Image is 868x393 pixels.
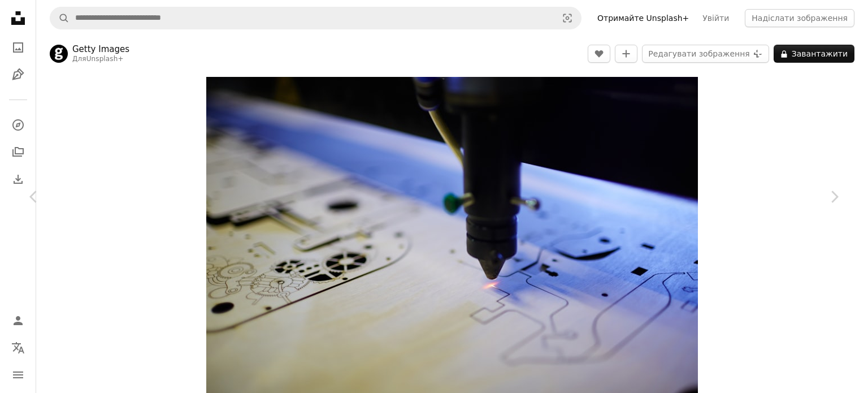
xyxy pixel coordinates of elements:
font: Завантажити [792,49,848,58]
button: Редагувати зображення [642,45,769,63]
form: Знайти візуальні матеріали на всьому сайті [50,7,581,29]
font: Увійти [702,14,729,23]
button: Меню [7,364,29,386]
button: Подобається [588,45,610,63]
a: Дослідити [7,114,29,136]
button: Надіслати зображення [745,9,854,27]
button: Завантажити [774,45,854,63]
button: Visual search [554,7,581,29]
a: Ілюстрації [7,63,29,86]
button: Додати до колекції [615,45,637,63]
font: Для [72,55,86,63]
font: Надіслати зображення [752,14,848,23]
a: Увійти [696,9,736,27]
a: Увійти / Зареєструватися [7,309,29,332]
button: Мова [7,336,29,359]
a: Колекції [7,141,29,163]
font: Getty Images [72,44,129,54]
a: Unsplash+ [86,55,124,63]
img: Перейти до профілю Getty Images [50,45,68,63]
font: Отримайте Unsplash+ [597,14,689,23]
button: Пошук на Unsplash [50,7,70,29]
a: Фотографії [7,36,29,59]
a: Getty Images [72,44,129,55]
a: Отримайте Unsplash+ [591,9,696,27]
font: Редагувати зображення [648,49,750,58]
a: Далі [800,142,868,251]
